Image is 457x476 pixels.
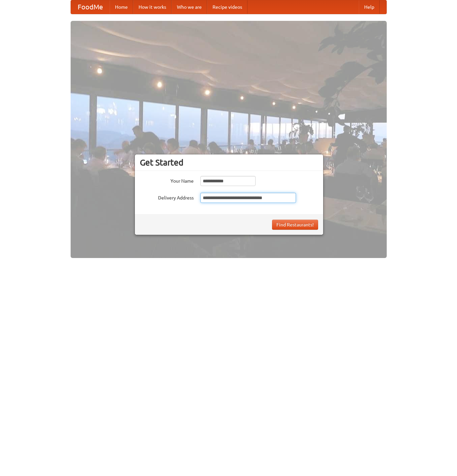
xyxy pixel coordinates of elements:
button: Find Restaurants! [272,220,318,230]
label: Delivery Address [140,193,194,201]
a: Who we are [172,0,207,14]
a: Help [359,0,380,14]
a: FoodMe [71,0,110,14]
a: Home [110,0,133,14]
a: How it works [133,0,172,14]
a: Recipe videos [207,0,247,14]
label: Your Name [140,176,194,184]
h3: Get Started [140,157,318,168]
